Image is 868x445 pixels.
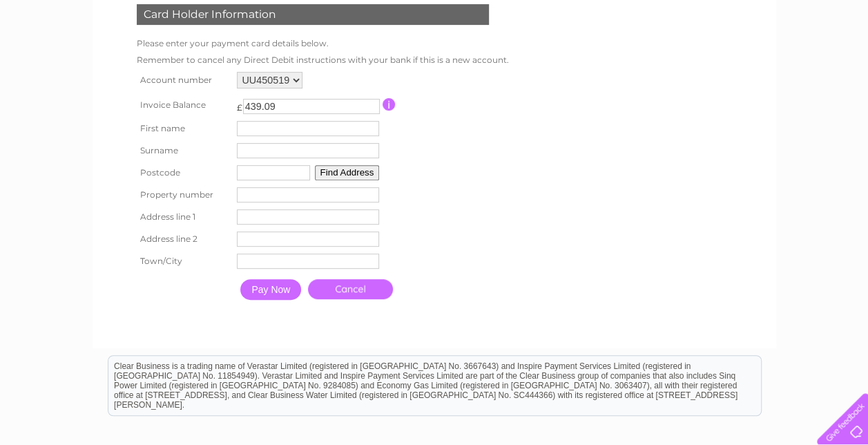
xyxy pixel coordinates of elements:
[659,59,690,69] a: Energy
[237,95,242,113] td: £
[748,59,768,69] a: Blog
[240,279,301,300] input: Pay Now
[698,59,740,69] a: Telecoms
[30,36,101,78] img: logo.png
[315,165,380,180] button: Find Address
[133,117,234,140] th: First name
[625,59,651,69] a: Water
[137,4,489,25] div: Card Holder Information
[776,59,810,69] a: Contact
[133,68,234,92] th: Account number
[383,98,396,111] input: Information
[108,8,761,67] div: Clear Business is a trading name of Verastar Limited (registered in [GEOGRAPHIC_DATA] No. 3667643...
[822,59,855,69] a: Log out
[133,35,512,52] td: Please enter your payment card details below.
[133,228,234,250] th: Address line 2
[133,140,234,162] th: Surname
[133,184,234,206] th: Property number
[133,162,234,184] th: Postcode
[133,250,234,272] th: Town/City
[308,279,393,299] a: Cancel
[133,206,234,228] th: Address line 1
[608,7,703,24] a: 0333 014 3131
[133,92,234,117] th: Invoice Balance
[133,52,512,68] td: Remember to cancel any Direct Debit instructions with your bank if this is a new account.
